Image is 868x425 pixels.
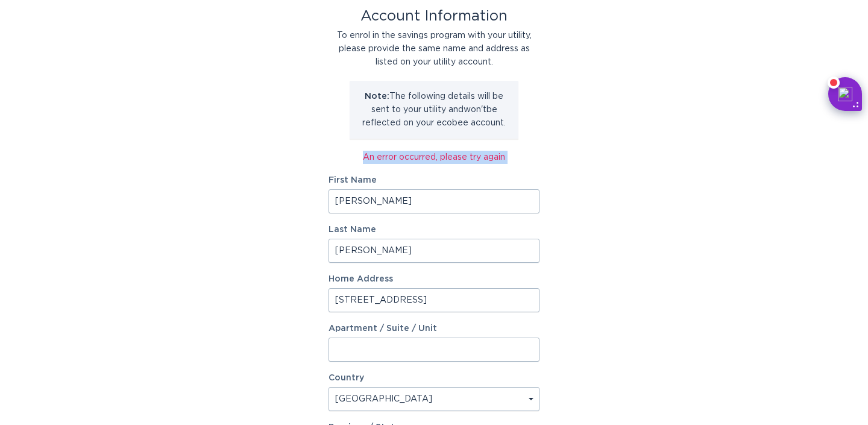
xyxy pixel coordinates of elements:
div: An error occurred, please try again [329,151,539,164]
label: Apartment / Suite / Unit [329,324,539,333]
div: Account Information [329,10,539,23]
label: Last Name [329,225,539,234]
div: To enrol in the savings program with your utility, please provide the same name and address as li... [329,29,539,69]
strong: Note: [365,92,389,101]
label: Country [329,374,364,382]
label: First Name [329,176,539,184]
label: Home Address [329,275,539,283]
p: The following details will be sent to your utility and won't be reflected on your ecobee account. [359,90,509,130]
